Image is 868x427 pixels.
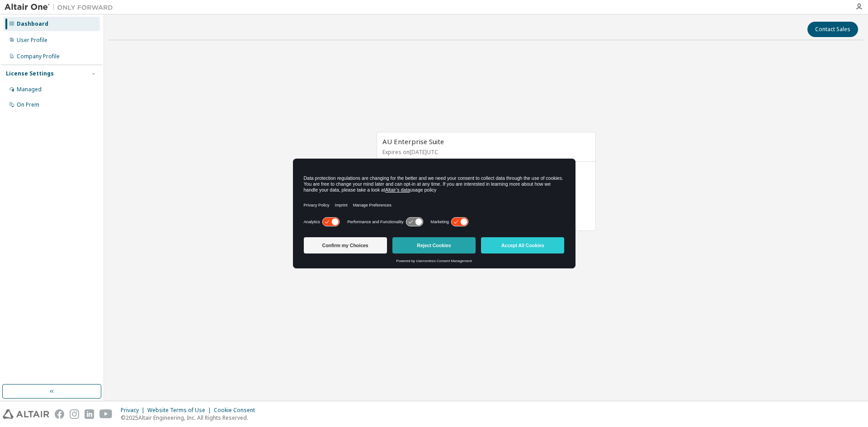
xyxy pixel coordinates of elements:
[807,22,858,37] button: Contact Sales
[147,407,214,414] div: Website Terms of Use
[3,409,49,419] img: altair_logo.svg
[17,101,39,108] div: On Prem
[17,20,48,28] div: Dashboard
[382,137,444,146] span: AU Enterprise Suite
[121,414,260,422] p: © 2025 Altair Engineering, Inc. All Rights Reserved.
[85,409,94,419] img: linkedin.svg
[99,409,113,419] img: youtube.svg
[6,70,54,77] div: License Settings
[17,37,47,44] div: User Profile
[382,148,588,156] p: Expires on [DATE] UTC
[55,409,64,419] img: facebook.svg
[5,3,118,12] img: Altair One
[214,407,260,414] div: Cookie Consent
[121,407,147,414] div: Privacy
[17,86,42,93] div: Managed
[70,409,79,419] img: instagram.svg
[17,53,60,60] div: Company Profile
